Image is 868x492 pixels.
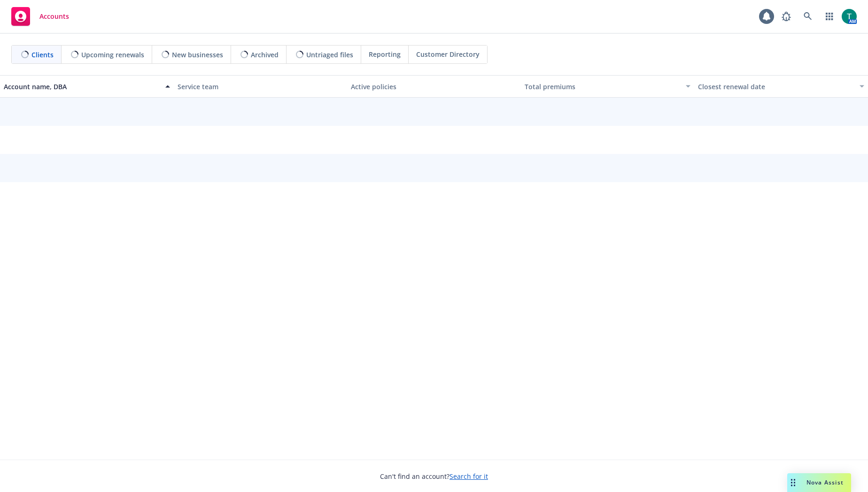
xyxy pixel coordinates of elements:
div: Total premiums [525,82,681,92]
span: Nova Assist [806,478,844,486]
a: Accounts [8,3,73,30]
button: Closest renewal date [694,75,868,98]
img: photo [842,9,857,24]
div: Closest renewal date [698,82,854,92]
div: Service team [178,82,344,92]
a: Switch app [820,7,839,26]
a: Search for it [449,472,488,481]
a: Report a Bug [777,7,796,26]
span: Archived [251,50,279,60]
span: Reporting [369,49,401,59]
span: Upcoming renewals [81,50,144,60]
div: Account name, DBA [4,82,160,92]
a: Search [798,7,817,26]
button: Service team [174,75,348,98]
div: Active policies [351,82,517,92]
span: Accounts [39,13,69,20]
span: Customer Directory [416,49,480,59]
span: Clients [31,50,54,60]
span: Can't find an account? [380,471,488,481]
button: Nova Assist [787,473,851,492]
button: Active policies [347,75,521,98]
div: Drag to move [787,473,799,492]
button: Total premiums [521,75,695,98]
span: Untriaged files [306,50,353,60]
span: New businesses [172,50,223,60]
